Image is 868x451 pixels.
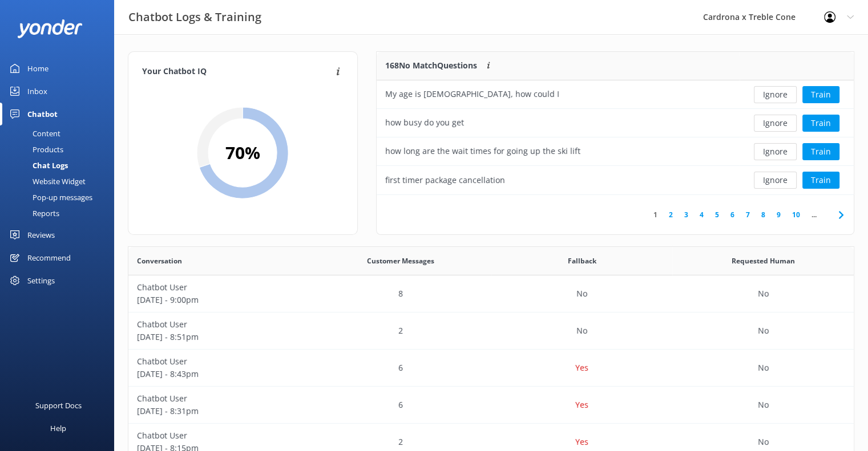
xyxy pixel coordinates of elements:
[377,80,854,194] div: grid
[128,350,854,387] div: row
[137,331,301,343] p: [DATE] - 8:51pm
[137,294,301,306] p: [DATE] - 9:00pm
[7,125,114,141] a: Content
[758,324,769,337] p: No
[398,399,403,411] p: 6
[754,143,797,160] button: Ignore
[694,209,709,220] a: 4
[709,209,725,220] a: 5
[385,88,559,100] div: My age is [DEMOGRAPHIC_DATA], how could I
[663,209,679,220] a: 2
[137,281,301,294] p: Chatbot User
[567,255,596,266] span: Fallback
[575,436,588,448] p: Yes
[27,57,49,80] div: Home
[786,209,806,220] a: 10
[367,255,434,266] span: Customer Messages
[385,145,580,157] div: how long are the wait times for going up the ski lift
[137,255,182,266] span: Conversation
[377,80,854,109] div: row
[50,417,66,440] div: Help
[7,141,114,157] a: Products
[758,436,769,448] p: No
[758,399,769,411] p: No
[679,209,694,220] a: 3
[725,209,740,220] a: 6
[7,205,59,221] div: Reports
[754,115,797,132] button: Ignore
[385,116,464,129] div: how busy do you get
[648,209,663,220] a: 1
[128,8,261,26] h3: Chatbot Logs & Training
[7,157,114,173] a: Chat Logs
[732,255,795,266] span: Requested Human
[385,59,477,72] p: 168 No Match Questions
[137,368,301,380] p: [DATE] - 8:43pm
[575,361,588,374] p: Yes
[377,137,854,166] div: row
[771,209,786,220] a: 9
[128,387,854,424] div: row
[385,174,505,186] div: first timer package cancellation
[576,287,587,300] p: No
[758,361,769,374] p: No
[27,80,47,103] div: Inbox
[142,66,333,78] h4: Your Chatbot IQ
[7,205,114,221] a: Reports
[7,125,60,141] div: Content
[806,209,822,220] span: ...
[377,166,854,194] div: row
[398,361,403,374] p: 6
[377,109,854,137] div: row
[225,139,260,166] h2: 70 %
[27,224,55,246] div: Reviews
[802,172,839,189] button: Train
[7,173,86,189] div: Website Widget
[137,318,301,331] p: Chatbot User
[137,429,301,442] p: Chatbot User
[398,287,403,300] p: 8
[27,246,71,269] div: Recommend
[575,399,588,411] p: Yes
[7,189,92,205] div: Pop-up messages
[740,209,756,220] a: 7
[754,86,797,103] button: Ignore
[7,141,63,157] div: Products
[137,392,301,405] p: Chatbot User
[17,19,83,38] img: yonder-white-logo.png
[802,143,839,160] button: Train
[754,172,797,189] button: Ignore
[27,103,58,125] div: Chatbot
[137,355,301,368] p: Chatbot User
[7,189,114,205] a: Pop-up messages
[576,324,587,337] p: No
[7,173,114,189] a: Website Widget
[756,209,771,220] a: 8
[128,312,854,350] div: row
[398,324,403,337] p: 2
[7,157,68,173] div: Chat Logs
[27,269,55,292] div: Settings
[35,394,82,417] div: Support Docs
[128,275,854,312] div: row
[802,86,839,103] button: Train
[137,405,301,417] p: [DATE] - 8:31pm
[398,436,403,448] p: 2
[802,115,839,132] button: Train
[758,287,769,300] p: No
